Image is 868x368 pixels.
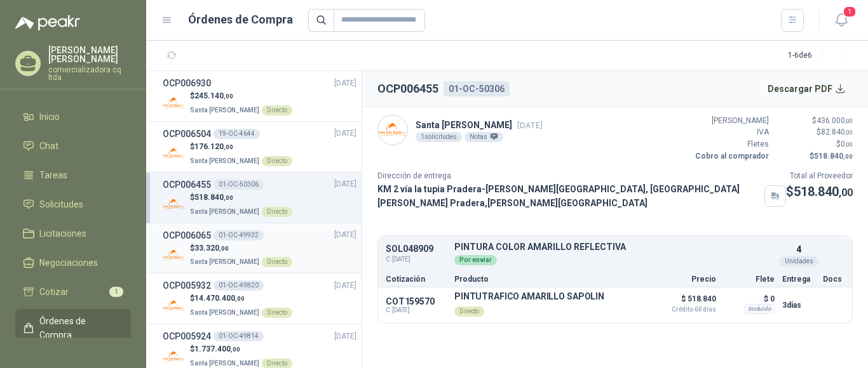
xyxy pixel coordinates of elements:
[841,140,853,148] span: 0
[15,221,131,246] a: Licitaciones
[776,115,853,127] p: $
[416,132,462,142] div: 1 solicitudes
[761,76,853,102] button: Descargar PDF
[190,192,292,204] p: $
[821,128,853,136] span: 82.840
[48,66,131,81] p: comercializadora cq ltda
[190,208,259,215] span: Santa [PERSON_NAME]
[163,294,185,317] img: Company Logo
[235,295,245,302] span: ,00
[776,138,853,150] p: $
[39,314,119,342] span: Órdenes de Compra
[653,306,716,313] span: Crédito 60 días
[786,170,853,182] p: Total al Proveedor
[190,258,259,265] span: Santa [PERSON_NAME]
[214,180,264,190] div: 01-OC-50306
[444,81,510,96] div: 01-OC-50306
[163,194,185,216] img: Company Logo
[194,244,229,253] span: 33.320
[262,257,292,267] div: Directo
[693,115,769,127] p: [PERSON_NAME]
[416,118,543,132] p: Santa [PERSON_NAME]
[48,46,131,63] p: [PERSON_NAME] [PERSON_NAME]
[163,127,356,167] a: OCP00650419-OC-4644[DATE] Company Logo$176.120,00Santa [PERSON_NAME]Directo
[386,244,447,254] p: SOL048909
[15,163,131,187] a: Tareas
[39,285,69,299] span: Cotizar
[194,193,233,202] span: 518.840
[163,228,356,268] a: OCP00606501-OC-49932[DATE] Company Logo$33.320,00Santa [PERSON_NAME]Directo
[15,134,131,158] a: Chat
[163,279,211,292] h3: OCP005932
[163,92,185,114] img: Company Logo
[830,9,853,32] button: 1
[214,230,264,240] div: 01-OC-49932
[454,291,604,301] p: PINTUTRAFICO AMARILLO SAPOLIN
[219,245,229,252] span: ,00
[190,360,259,367] span: Santa [PERSON_NAME]
[188,11,293,29] h1: Órdenes de Compra
[334,128,356,140] span: [DATE]
[724,275,775,283] p: Flete
[845,117,853,124] span: ,00
[214,280,264,291] div: 01-OC-49820
[224,143,233,150] span: ,00
[794,184,853,199] span: 518.840
[190,309,259,316] span: Santa [PERSON_NAME]
[378,115,407,145] img: Company Logo
[454,255,497,265] div: Por enviar
[194,345,240,353] span: 1.737.400
[386,275,447,283] p: Cotización
[776,126,853,138] p: $
[39,139,58,153] span: Chat
[163,345,185,367] img: Company Logo
[194,142,233,151] span: 176.120
[796,242,801,256] p: 4
[839,187,853,199] span: ,00
[845,141,853,148] span: ,00
[693,150,769,162] p: Cobro al comprador
[843,6,857,18] span: 1
[190,141,292,153] p: $
[163,279,356,319] a: OCP00593201-OC-49820[DATE] Company Logo$14.470.400,00Santa [PERSON_NAME]Directo
[15,192,131,216] a: Solicitudes
[386,306,447,314] span: C: [DATE]
[334,178,356,190] span: [DATE]
[845,129,853,136] span: ,00
[745,304,775,314] div: Incluido
[163,228,211,242] h3: OCP006065
[224,93,233,100] span: ,00
[786,182,853,202] p: $
[15,309,131,347] a: Órdenes de Compra
[377,170,786,182] p: Dirección de entrega
[15,280,131,304] a: Cotizar1
[163,244,185,266] img: Company Logo
[823,275,844,283] p: Docs
[214,129,260,139] div: 19-OC-4644
[214,331,264,341] div: 01-OC-49814
[653,275,716,283] p: Precio
[454,275,645,283] p: Producto
[194,294,245,303] span: 14.470.400
[190,90,292,102] p: $
[454,242,775,252] p: PINTURA COLOR AMARILLO REFLECTIVA
[163,76,211,90] h3: OCP006930
[262,156,292,166] div: Directo
[780,256,818,266] div: Unidades
[262,105,292,115] div: Directo
[465,132,503,142] div: Notas
[817,116,853,125] span: 436.000
[163,76,356,116] a: OCP006930[DATE] Company Logo$245.140,00Santa [PERSON_NAME]Directo
[163,329,211,343] h3: OCP005924
[163,127,211,141] h3: OCP006504
[782,298,815,313] p: 3 días
[724,291,775,306] p: $ 0
[190,343,292,355] p: $
[693,138,769,150] p: Fletes
[377,80,438,98] h2: OCP006455
[517,121,543,130] span: [DATE]
[163,143,185,165] img: Company Logo
[109,287,123,297] span: 1
[334,229,356,241] span: [DATE]
[15,105,131,129] a: Inicio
